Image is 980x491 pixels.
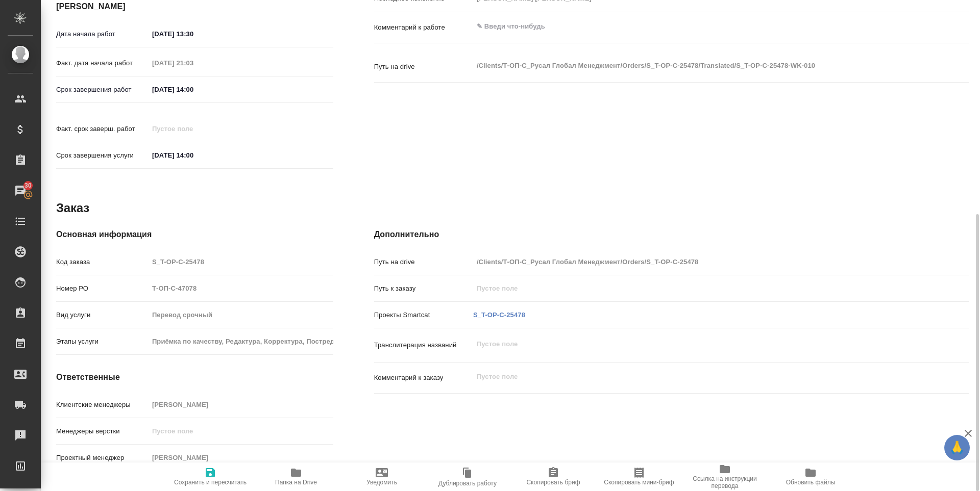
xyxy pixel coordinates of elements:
span: Папка на Drive [275,479,317,486]
input: ✎ Введи что-нибудь [149,82,238,97]
p: Проектный менеджер [56,453,149,463]
input: Пустое поле [149,450,333,465]
p: Срок завершения услуги [56,150,149,161]
p: Путь на drive [374,62,473,72]
h4: Дополнительно [374,228,969,241]
button: Скопировать бриф [510,462,596,491]
p: Факт. дата начала работ [56,58,149,68]
p: Клиентские менеджеры [56,400,149,410]
h4: [PERSON_NAME] [56,1,333,13]
p: Путь к заказу [374,283,473,294]
p: Код заказа [56,257,149,267]
input: Пустое поле [149,307,333,322]
p: Факт. срок заверш. работ [56,124,149,134]
span: 30 [18,180,38,191]
input: Пустое поле [149,424,333,438]
p: Вид услуги [56,310,149,320]
span: Скопировать мини-бриф [604,479,674,486]
p: Менеджеры верстки [56,426,149,436]
button: Папка на Drive [253,462,339,491]
p: Дата начала работ [56,29,149,39]
input: Пустое поле [149,397,333,412]
button: Скопировать мини-бриф [596,462,682,491]
h4: Основная информация [56,228,333,241]
h4: Ответственные [56,371,333,383]
span: Уведомить [366,479,397,486]
p: Проекты Smartcat [374,310,473,320]
a: 30 [3,178,38,203]
textarea: /Clients/Т-ОП-С_Русал Глобал Менеджмент/Orders/S_T-OP-C-25478/Translated/S_T-OP-C-25478-WK-010 [473,57,919,74]
span: Сохранить и пересчитать [174,479,247,486]
p: Номер РО [56,283,149,294]
p: Транслитерация названий [374,340,473,350]
button: Ссылка на инструкции перевода [682,462,768,491]
h2: Заказ [56,200,89,216]
span: Ссылка на инструкции перевода [688,475,762,489]
input: ✎ Введи что-нибудь [149,148,238,163]
a: S_T-OP-C-25478 [473,311,525,319]
p: Комментарий к работе [374,22,473,33]
button: Обновить файлы [768,462,853,491]
input: Пустое поле [149,254,333,269]
input: Пустое поле [473,254,919,269]
button: Дублировать работу [425,462,510,491]
p: Этапы услуги [56,337,149,347]
span: Дублировать работу [438,480,497,487]
input: Пустое поле [473,281,919,296]
input: Пустое поле [149,56,238,70]
p: Путь на drive [374,257,473,267]
input: ✎ Введи что-нибудь [149,27,238,41]
button: Сохранить и пересчитать [167,462,253,491]
input: Пустое поле [149,334,333,349]
span: Обновить файлы [786,479,836,486]
p: Срок завершения работ [56,85,149,95]
span: Скопировать бриф [526,479,580,486]
button: Уведомить [339,462,425,491]
input: Пустое поле [149,281,333,296]
input: Пустое поле [149,121,238,136]
span: 🙏 [948,437,966,458]
button: 🙏 [944,435,970,460]
p: Комментарий к заказу [374,373,473,383]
